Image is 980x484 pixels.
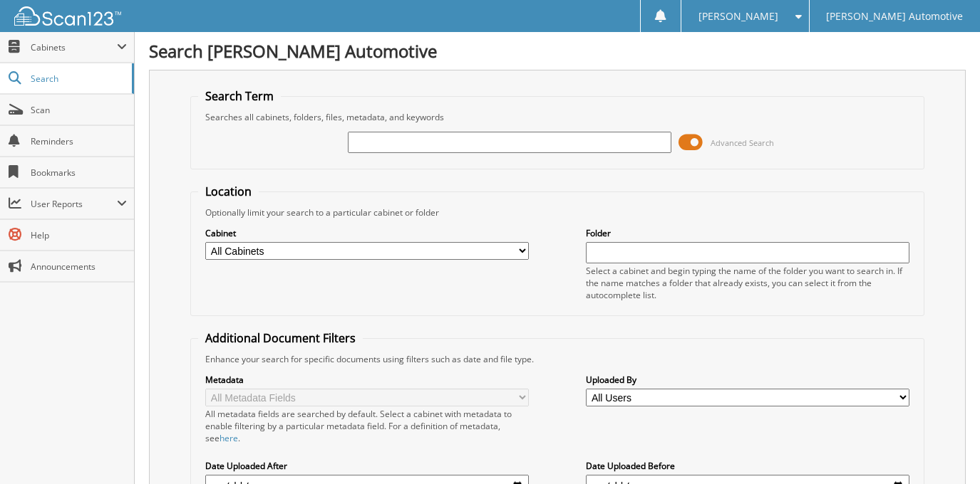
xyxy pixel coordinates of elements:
[31,41,117,53] span: Cabinets
[586,374,909,386] label: Uploaded By
[205,227,528,239] label: Cabinet
[198,353,916,365] div: Enhance your search for specific documents using filters such as date and file type.
[198,111,916,123] div: Searches all cabinets, folders, files, metadata, and keywords
[198,88,281,104] legend: Search Term
[31,198,117,210] span: User Reports
[205,374,528,386] label: Metadata
[220,432,238,444] a: here
[586,227,909,239] label: Folder
[205,460,528,472] label: Date Uploaded After
[149,39,966,63] h1: Search [PERSON_NAME] Automotive
[31,73,125,85] span: Search
[826,12,963,21] span: [PERSON_NAME] Automotive
[586,460,909,472] label: Date Uploaded Before
[31,104,127,116] span: Scan
[711,137,774,148] span: Advanced Search
[205,408,528,444] div: All metadata fields are searched by default. Select a cabinet with metadata to enable filtering b...
[198,330,363,346] legend: Additional Document Filters
[31,167,127,179] span: Bookmarks
[698,12,778,21] span: [PERSON_NAME]
[31,261,127,273] span: Announcements
[14,6,121,26] img: scan123-logo-white.svg
[198,184,259,199] legend: Location
[31,135,127,147] span: Reminders
[198,206,916,219] div: Optionally limit your search to a particular cabinet or folder
[586,265,909,301] div: Select a cabinet and begin typing the name of the folder you want to search in. If the name match...
[909,416,980,484] iframe: Chat Widget
[31,229,127,241] span: Help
